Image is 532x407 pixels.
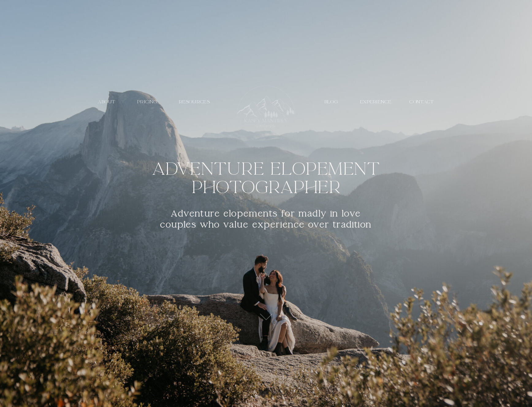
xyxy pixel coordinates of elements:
a: resources [173,99,215,105]
a: about [93,99,121,105]
a: EXPERIENCE [359,99,393,105]
b: Adventure elopements for madly in love couples who value experience over tradition [160,208,371,230]
a: contact [407,99,437,105]
a: PRICING [133,99,161,105]
a: Blog [321,99,342,105]
h1: ADVENTURE Elopement Photographer [136,160,396,199]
